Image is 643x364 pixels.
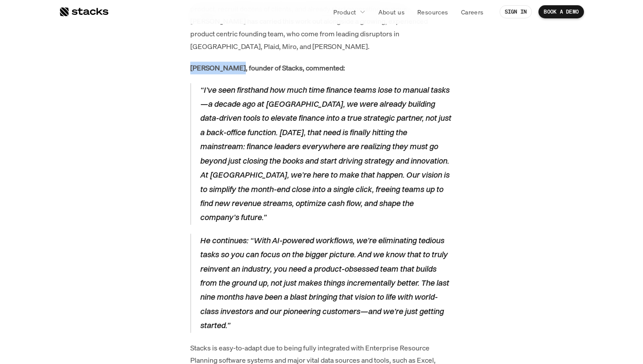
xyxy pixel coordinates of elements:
strong: [PERSON_NAME], founder of Stacks, commented: [190,63,345,73]
a: Careers [456,4,489,20]
p: SIGN IN [505,9,527,15]
a: SIGN IN [500,5,532,18]
p: About us [378,7,405,17]
p: Product [333,7,356,17]
p: “I’ve seen firsthand how much time finance teams lose to manual tasks—a decade ago at [GEOGRAPHIC... [200,83,453,225]
a: Resources [412,4,454,20]
p: BOOK A DEMO [544,9,579,15]
a: BOOK A DEMO [538,5,584,18]
a: Privacy Policy [103,167,142,173]
p: Careers [461,7,484,17]
a: About us [373,4,410,20]
p: He continues: “With AI-powered workflows, we’re eliminating tedious tasks so you can focus on the... [200,234,453,333]
p: Resources [417,7,448,17]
